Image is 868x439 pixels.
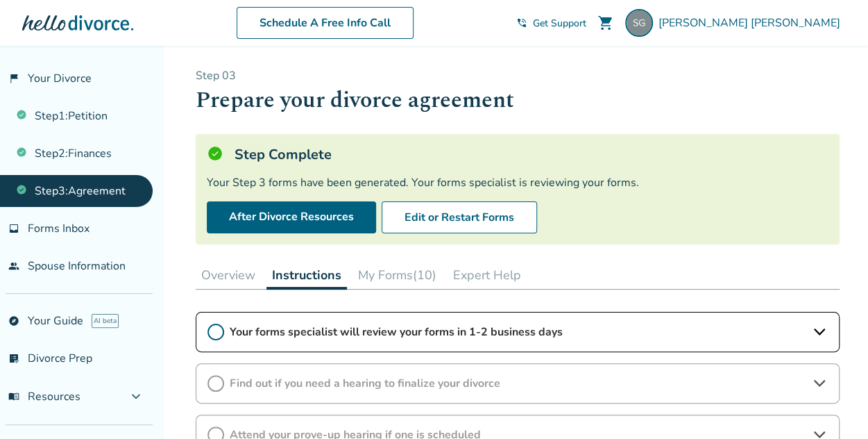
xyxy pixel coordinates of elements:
[230,376,806,391] span: Find out if you need a hearing to finalize your divorce
[597,15,614,31] span: shopping_cart
[28,221,90,236] span: Forms Inbox
[8,315,19,326] span: explore
[196,261,261,289] button: Overview
[516,17,586,30] a: phone_in_talkGet Support
[625,9,653,37] img: pasleys@aol.com
[8,260,19,272] span: people
[235,145,332,164] h5: Step Complete
[448,261,527,289] button: Expert Help
[128,388,144,405] span: expand_more
[799,372,868,439] iframe: Chat Widget
[8,353,19,364] span: list_alt_check
[8,223,19,234] span: inbox
[382,201,537,233] button: Edit or Restart Forms
[266,261,347,290] button: Instructions
[8,391,19,402] span: menu_book
[207,175,828,190] div: Your Step 3 forms have been generated. Your forms specialist is reviewing your forms.
[207,201,376,233] a: After Divorce Resources
[92,314,119,328] span: AI beta
[237,7,414,39] a: Schedule A Free Info Call
[516,17,527,28] span: phone_in_talk
[352,261,442,289] button: My Forms(10)
[8,389,80,404] span: Resources
[196,68,840,83] p: Step 0 3
[196,83,840,117] h1: Prepare your divorce agreement
[8,73,19,84] span: flag_2
[230,324,806,340] span: Your forms specialist will review your forms in 1-2 business days
[658,15,846,31] span: [PERSON_NAME] [PERSON_NAME]
[533,17,586,30] span: Get Support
